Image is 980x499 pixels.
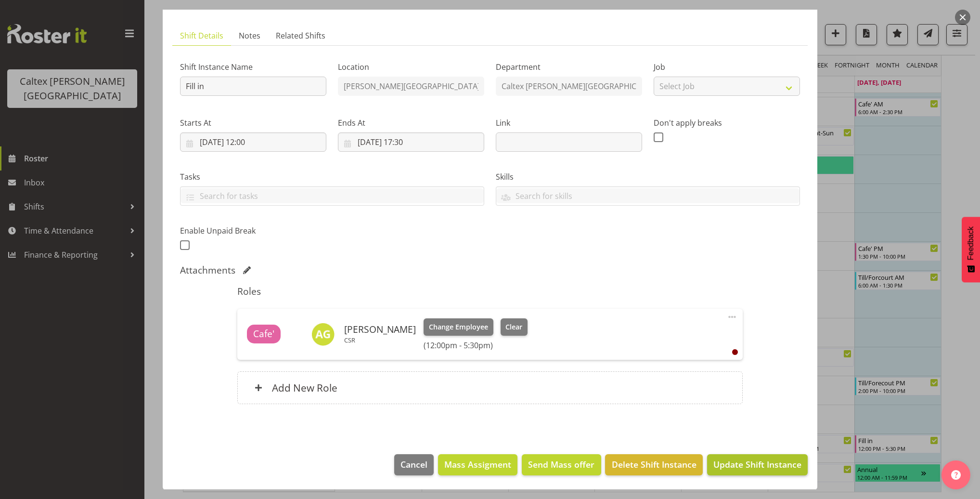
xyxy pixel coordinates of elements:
span: Shift Details [180,30,223,41]
span: Update Shift Instance [713,458,801,471]
span: Cafe' [253,327,274,341]
h6: Add New Role [272,381,337,394]
h5: Roles [237,286,742,297]
label: Ends At [338,117,484,129]
p: CSR [344,336,416,344]
label: Starts At [180,117,326,129]
input: Search for skills [496,188,799,203]
label: Department [496,61,642,73]
span: Send Mass offer [528,458,594,471]
button: Update Shift Instance [707,454,808,475]
label: Tasks [180,171,484,183]
label: Shift Instance Name [180,61,326,73]
button: Clear [501,318,528,336]
input: Search for tasks [181,188,484,203]
input: Click to select... [180,132,326,152]
span: Related Shifts [276,30,325,41]
h6: (12:00pm - 5:30pm) [424,341,528,350]
span: Feedback [967,226,975,260]
span: Cancel [400,458,427,471]
h5: Attachments [180,264,235,276]
img: adam-grant10953.jpg [311,323,335,346]
button: Send Mass offer [522,454,601,475]
label: Don't apply breaks [654,117,800,129]
h6: [PERSON_NAME] [344,324,416,335]
input: Click to select... [338,132,484,152]
button: Feedback - Show survey [962,217,980,282]
img: help-xxl-2.png [951,470,961,480]
label: Skills [496,171,800,183]
span: Delete Shift Instance [612,458,696,471]
button: Delete Shift Instance [605,454,702,475]
div: User is clocked out [732,349,738,355]
button: Change Employee [424,318,493,336]
span: Mass Assigment [444,458,511,471]
span: Clear [505,322,522,332]
span: Change Employee [429,322,488,332]
label: Job [654,61,800,73]
label: Enable Unpaid Break [180,225,326,236]
input: Shift Instance Name [180,77,326,96]
label: Link [496,117,642,129]
label: Location [338,61,484,73]
button: Mass Assigment [438,454,517,475]
span: Notes [239,30,260,41]
button: Cancel [394,454,434,475]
